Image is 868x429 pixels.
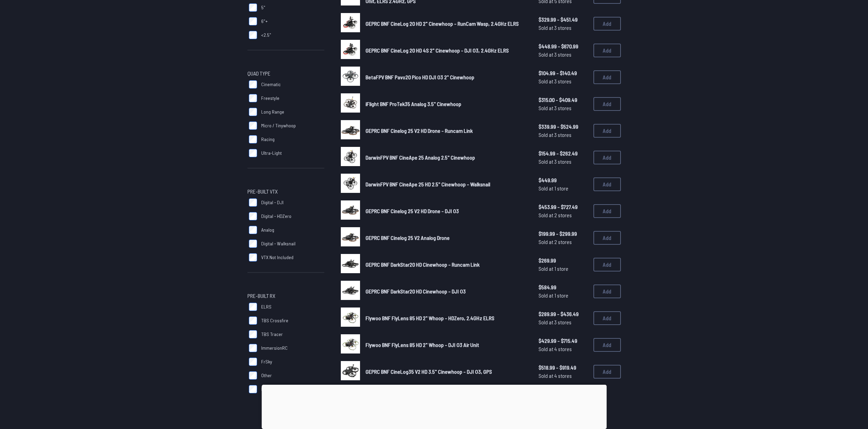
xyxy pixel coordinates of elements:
[261,358,272,365] span: FrSky
[249,121,257,130] input: Micro / Tinywhoop
[341,361,360,380] img: image
[593,204,621,218] button: Add
[539,291,588,300] span: Sold at 1 store
[366,234,528,242] a: GEPRC BNF Cinelog 25 V2 Analog Drone
[249,240,257,248] input: Digital - Walksnail
[341,200,360,222] a: image
[261,150,282,156] span: Ultra-Light
[539,283,588,291] span: $584.99
[593,44,621,57] button: Add
[249,3,257,12] input: 5"
[261,213,291,220] span: Digital - HDZero
[593,151,621,164] button: Add
[341,120,360,141] a: image
[539,203,588,211] span: $453.99 - $727.49
[341,93,360,115] a: image
[539,77,588,85] span: Sold at 3 stores
[341,334,360,353] img: image
[366,368,528,376] a: GEPRC BNF CineLog35 V2 HD 3.5" Cinewhoop - DJI O3, GPS
[539,363,588,372] span: $518.99 - $919.49
[593,231,621,245] button: Add
[341,254,360,273] img: image
[261,32,271,38] span: <2.5"
[539,372,588,380] span: Sold at 4 stores
[539,230,588,238] span: $199.99 - $299.99
[261,18,268,25] span: 6"+
[366,314,528,322] a: Flywoo BNF FlyLens 85 HD 2" Whoop - HDZero, 2.4GHz ELRS
[539,265,588,273] span: Sold at 1 store
[539,256,588,265] span: $269.99
[366,287,528,295] a: GEPRC BNF DarkStar20 HD Cinewhoop - DJI O3
[539,50,588,59] span: Sold at 3 stores
[593,311,621,325] button: Add
[366,154,475,161] span: DarwinFPV BNF CineApe 25 Analog 2.5" Cinewhoop
[366,153,528,162] a: DarwinFPV BNF CineApe 25 Analog 2.5" Cinewhoop
[247,292,275,300] span: Pre-Built RX
[366,46,528,55] a: GEPRC BNF CineLog 20 HD 4S 2" Cinewhoop - DJI O3, 2.4GHz ELRS
[366,260,528,269] a: GEPRC BNF DarkStar20 HD Cinewhoop - Runcam Link
[341,147,360,166] img: image
[341,67,360,86] img: image
[539,318,588,326] span: Sold at 3 stores
[366,288,466,294] span: GEPRC BNF DarkStar20 HD Cinewhoop - DJI O3
[249,149,257,157] input: Ultra-Light
[249,135,257,143] input: Racing
[366,100,528,108] a: iFlight BNF ProTek35 Analog 3.5" Cinewhoop
[261,386,285,393] span: Not Included
[539,238,588,246] span: Sold at 2 stores
[249,108,257,116] input: Long Range
[261,240,296,247] span: Digital - Walksnail
[341,200,360,220] img: image
[261,345,288,351] span: ImmersionRC
[249,212,257,220] input: Digital - HDZero
[539,24,588,32] span: Sold at 3 stores
[261,227,274,233] span: Analog
[249,344,257,352] input: ImmersionRC
[341,40,360,61] a: image
[539,149,588,158] span: $154.99 - $262.49
[366,101,461,107] span: iFlight BNF ProTek35 Analog 3.5" Cinewhoop
[539,131,588,139] span: Sold at 3 stores
[366,127,528,135] a: GEPRC BNF Cinelog 25 V2 HD Drone - Runcam Link
[247,187,278,196] span: Pre-Built VTX
[593,17,621,31] button: Add
[341,120,360,139] img: image
[249,253,257,262] input: VTX Not Included
[249,385,257,393] input: Not Included
[366,127,473,134] span: GEPRC BNF Cinelog 25 V2 HD Drone - Runcam Link
[366,73,528,81] a: BetaFPV BNF Pavo20 Pico HD DJI O3 2" Cinewhoop
[366,234,450,241] span: GEPRC BNF Cinelog 25 V2 Analog Drone
[249,358,257,366] input: FrSky
[341,281,360,300] img: image
[249,17,257,25] input: 6"+
[366,20,519,27] span: GEPRC BNF CineLog 20 HD 2" Cinewhoop - RunCam Wasp, 2.4GHz ELRS
[261,136,275,143] span: Racing
[539,42,588,50] span: $448.99 - $670.99
[366,47,509,54] span: GEPRC BNF CineLog 20 HD 4S 2" Cinewhoop - DJI O3, 2.4GHz ELRS
[593,285,621,298] button: Add
[247,69,270,78] span: Quad Type
[249,198,257,207] input: Digital - DJI
[593,97,621,111] button: Add
[249,226,257,234] input: Analog
[341,67,360,88] a: image
[261,4,265,11] span: 5"
[341,13,360,32] img: image
[249,303,257,311] input: ELRS
[341,93,360,113] img: image
[539,96,588,104] span: $315.00 - $409.49
[539,337,588,345] span: $429.99 - $715.49
[539,345,588,353] span: Sold at 4 stores
[261,199,283,206] span: Digital - DJI
[366,208,459,214] span: GEPRC BNF Cinelog 25 V2 HD Drone - DJI O3
[341,308,360,327] img: image
[249,316,257,325] input: TBS Crossfire
[249,80,257,89] input: Cinematic
[341,334,360,356] a: image
[249,371,257,380] input: Other
[366,368,492,375] span: GEPRC BNF CineLog35 V2 HD 3.5" Cinewhoop - DJI O3, GPS
[366,20,528,28] a: GEPRC BNF CineLog 20 HD 2" Cinewhoop - RunCam Wasp, 2.4GHz ELRS
[539,15,588,24] span: $329.99 - $451.49
[366,74,474,80] span: BetaFPV BNF Pavo20 Pico HD DJI O3 2" Cinewhoop
[261,331,283,338] span: TBS Tracer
